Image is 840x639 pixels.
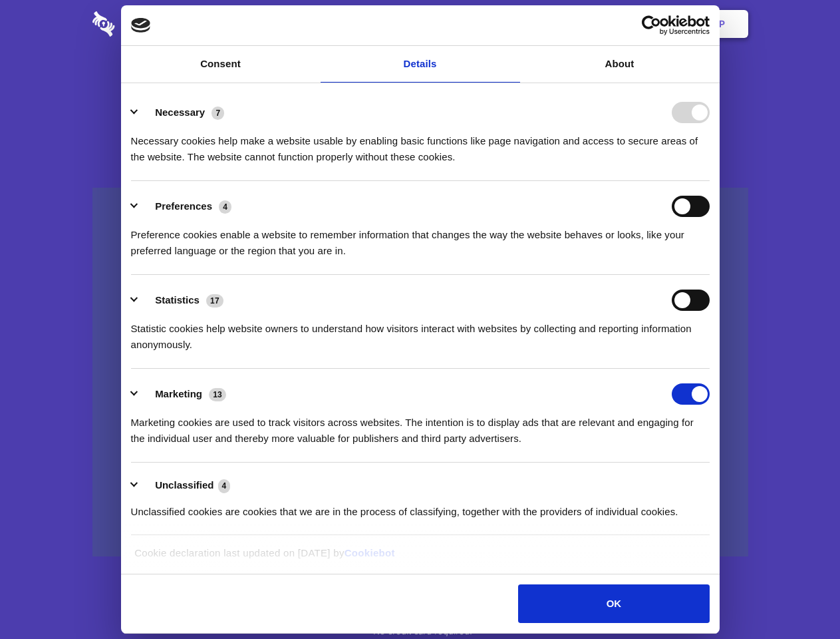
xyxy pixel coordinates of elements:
a: Wistia video thumbnail [92,188,748,557]
div: Statistic cookies help website owners to understand how visitors interact with websites by collec... [131,311,710,353]
a: About [520,46,720,83]
a: Cookiebot [345,547,395,558]
h1: Eliminate Slack Data Loss. [92,60,748,108]
label: Marketing [155,388,202,399]
span: 7 [211,106,224,120]
a: Contact [539,3,601,45]
label: Statistics [155,294,200,306]
span: 4 [218,479,231,493]
button: Preferences (4) [131,196,240,217]
a: Pricing [390,3,448,45]
div: Unclassified cookies are cookies that we are in the process of classifying, together with the pro... [131,494,710,520]
label: Necessary [155,106,205,118]
button: OK [518,584,709,623]
button: Unclassified (4) [131,477,239,494]
span: 17 [206,294,223,308]
div: Necessary cookies help make a website usable by enabling basic functions like page navigation and... [131,123,710,165]
div: Cookie declaration last updated on [DATE] by [124,545,716,571]
a: Usercentrics Cookiebot - opens in a new window [593,15,710,35]
a: Login [603,3,661,45]
iframe: Drift Widget Chat Controller [773,572,824,623]
img: logo-wordmark-white-trans-d4663122ce5f474addd5e946df7df03e33cb6a1c49d2221995e7729f52c070b2.svg [92,11,206,37]
div: Marketing cookies are used to track visitors across websites. The intention is to display ads tha... [131,405,710,447]
button: Necessary (7) [131,102,233,123]
button: Statistics (17) [131,290,232,311]
span: 13 [209,388,226,401]
label: Preferences [155,200,212,212]
a: Details [321,46,520,83]
img: logo [131,18,151,33]
button: Marketing (13) [131,383,235,405]
span: 4 [219,200,231,214]
div: Preference cookies enable a website to remember information that changes the way the website beha... [131,217,710,259]
h4: Auto-redaction of sensitive data, encrypted data sharing and self-destructing private chats. Shar... [92,121,748,165]
a: Consent [121,46,321,83]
